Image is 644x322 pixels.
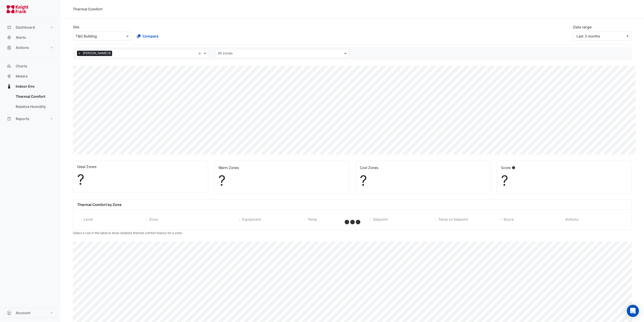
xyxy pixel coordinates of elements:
[16,84,35,89] span: Indoor Env
[7,35,12,40] app-icon: Alerts
[438,217,468,221] span: Temp vs Setpoint
[77,171,204,188] div: ?
[12,91,57,102] a: Thermal Comfort
[4,22,57,32] button: Dashboard
[573,24,592,30] label: Date range
[4,32,57,43] button: Alerts
[501,172,628,189] div: ?
[565,217,579,221] span: Actions
[4,81,57,91] button: Indoor Env
[16,45,29,50] span: Actions
[73,24,79,30] label: Site
[73,6,102,12] div: Thermal Comfort
[149,217,158,221] span: Zone
[4,114,57,124] button: Reports
[7,25,12,30] app-icon: Dashboard
[217,50,233,57] div: All zones
[73,231,182,235] small: Select a row in the table to show detailed thermal comfort history for a zone
[373,217,388,221] span: Setpoint
[81,51,112,56] span: [PERSON_NAME] IE
[84,217,93,221] span: Level
[573,32,632,41] button: Last 3 months
[77,202,121,207] b: Thermal Comfort by Zone
[307,217,317,221] span: Temp
[7,84,12,89] app-icon: Indoor Env
[360,172,486,189] div: ?
[16,74,28,79] span: Meters
[142,33,158,39] span: Compare
[4,91,57,114] div: Indoor Env
[6,4,29,14] img: Company Logo
[4,71,57,81] button: Meters
[16,64,27,69] span: Charts
[4,308,57,318] button: Account
[7,64,12,69] app-icon: Charts
[4,43,57,53] button: Actions
[504,217,514,221] span: Score
[4,61,57,71] button: Charts
[77,164,204,169] div: Ideal Zones
[576,34,600,38] span: 01 Jul 25 - 30 Sep 25
[501,165,628,170] div: Score
[134,32,162,41] button: Compare
[16,310,30,315] span: Account
[218,172,345,189] div: ?
[7,116,12,121] app-icon: Reports
[627,305,639,317] div: Open Intercom Messenger
[7,45,12,50] app-icon: Actions
[16,35,26,40] span: Alerts
[77,51,81,56] span: ×
[7,74,12,79] app-icon: Meters
[218,165,345,170] div: Warm Zones
[16,25,35,30] span: Dashboard
[198,51,202,56] span: Clear
[12,102,57,112] a: Relative Humidity
[360,165,486,170] div: Cool Zones
[242,217,261,221] span: Equipment
[16,116,29,121] span: Reports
